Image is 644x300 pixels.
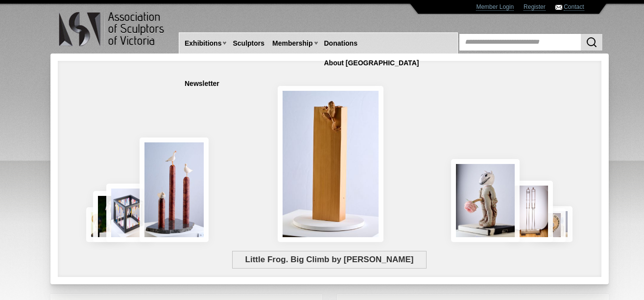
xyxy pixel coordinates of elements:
a: Donations [320,34,361,53]
img: logo.png [58,10,166,49]
a: Membership [268,34,316,53]
a: Newsletter [181,75,223,93]
a: Sculptors [229,34,268,53]
a: About [GEOGRAPHIC_DATA] [320,54,423,72]
img: Search [586,36,597,48]
span: Little Frog. Big Climb by [PERSON_NAME] [232,251,427,269]
img: Let There Be Light [451,159,520,242]
img: Swingers [508,181,553,242]
a: Register [524,3,546,11]
img: Rising Tides [140,137,209,242]
img: Little Frog. Big Climb [278,86,383,242]
a: Exhibitions [181,34,225,53]
a: Member Login [476,3,514,11]
img: Contact ASV [555,5,562,10]
img: Waiting together for the Home coming [547,206,572,242]
a: Contact [564,3,584,11]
